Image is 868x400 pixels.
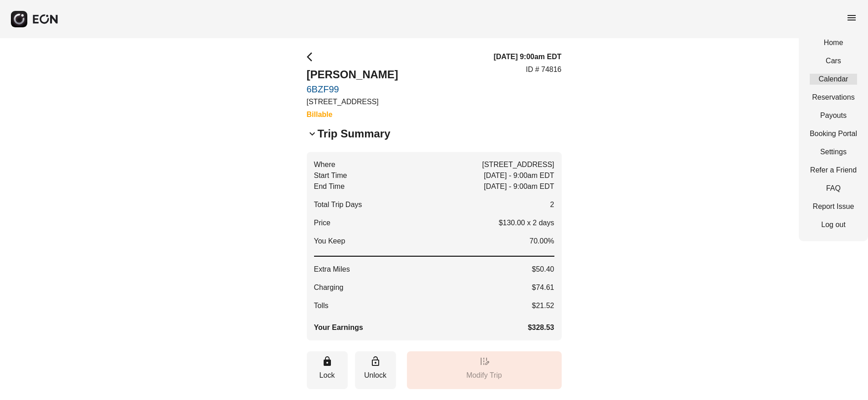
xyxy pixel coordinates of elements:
[499,218,554,228] p: $130.00 x 2 days
[355,351,396,389] button: Unlock
[360,370,391,381] p: Unlock
[307,67,398,82] h2: [PERSON_NAME]
[484,170,554,181] span: [DATE] - 9:00am EDT
[526,64,561,75] p: ID # 74816
[370,356,381,367] span: lock_open
[528,322,554,333] span: $328.53
[532,300,554,311] span: $21.52
[314,218,330,228] p: Price
[314,170,347,181] span: Start Time
[307,128,318,139] span: keyboard_arrow_down
[307,351,348,389] button: Lock
[484,181,554,192] span: [DATE] - 9:00am EDT
[311,370,343,381] p: Lock
[307,51,318,62] span: arrow_back_ios
[532,264,554,275] span: $50.40
[810,56,857,66] a: Cars
[307,152,562,340] button: Where[STREET_ADDRESS]Start Time[DATE] - 9:00am EDTEnd Time[DATE] - 9:00am EDTTotal Trip Days2Pric...
[314,264,350,275] span: Extra Miles
[314,181,345,192] span: End Time
[810,183,857,194] a: FAQ
[846,12,857,23] span: menu
[810,165,857,176] a: Refer a Friend
[810,110,857,121] a: Payouts
[307,109,398,120] h3: Billable
[322,356,333,367] span: lock
[318,127,391,141] h2: Trip Summary
[532,282,554,293] span: $74.61
[307,96,398,107] p: [STREET_ADDRESS]
[307,84,398,95] a: 6BZF99
[314,300,329,311] span: Tolls
[810,92,857,103] a: Reservations
[529,236,554,247] span: 70.00%
[810,37,857,48] a: Home
[493,51,561,62] h3: [DATE] 9:00am EDT
[550,199,554,210] span: 2
[810,219,857,230] a: Log out
[314,199,362,210] span: Total Trip Days
[314,159,335,170] span: Where
[314,322,363,333] span: Your Earnings
[810,128,857,139] a: Booking Portal
[482,159,554,170] span: [STREET_ADDRESS]
[810,147,857,157] a: Settings
[314,236,345,247] span: You Keep
[314,282,344,293] span: Charging
[810,201,857,212] a: Report Issue
[810,74,857,85] a: Calendar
